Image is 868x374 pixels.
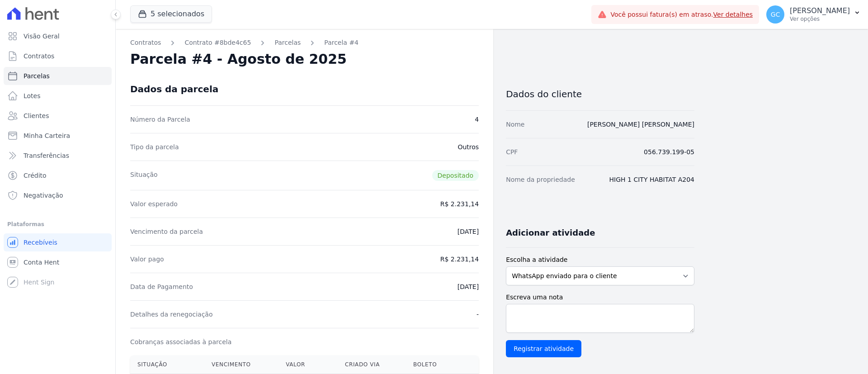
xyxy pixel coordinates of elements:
span: Visão Geral [24,32,60,41]
span: Conta Hent [24,258,59,267]
span: Clientes [24,111,49,120]
a: Minha Carteira [4,127,112,145]
p: Ver opções [790,15,850,23]
a: Contratos [4,47,112,65]
input: Registrar atividade [506,340,581,357]
dt: Tipo da parcela [130,142,179,151]
th: Boleto [406,355,459,374]
a: Recebíveis [4,233,112,251]
span: Recebíveis [24,238,57,247]
dd: R$ 2.231,14 [440,255,479,264]
dt: Nome da propriedade [506,175,575,184]
th: Vencimento [204,355,278,374]
h2: Parcela #4 - Agosto de 2025 [130,51,347,67]
th: Criado via [338,355,406,374]
span: Parcelas [24,71,50,80]
a: Conta Hent [4,253,112,271]
dt: Nome [506,120,524,129]
a: Negativação [4,186,112,204]
a: Transferências [4,147,112,165]
span: Minha Carteira [24,131,70,140]
dt: Cobranças associadas à parcela [130,337,231,346]
dt: CPF [506,147,518,156]
div: Plataformas [7,219,108,230]
h3: Dados do cliente [506,89,694,99]
dd: - [476,310,479,319]
dd: 056.739.199-05 [644,147,694,156]
a: Parcela #4 [324,38,359,47]
button: 5 selecionados [130,5,212,23]
a: Lotes [4,87,112,105]
label: Escolha a atividade [506,255,694,265]
th: Situação [130,355,204,374]
a: Parcelas [4,67,112,85]
div: Dados da parcela [130,84,218,95]
span: Depositado [432,170,479,181]
th: Valor [278,355,338,374]
dt: Detalhes da renegociação [130,310,213,319]
a: Contrato #8bde4c65 [184,38,251,47]
dd: R$ 2.231,14 [440,199,479,208]
a: Clientes [4,107,112,125]
a: Visão Geral [4,27,112,45]
span: Contratos [24,52,54,61]
dt: Vencimento da parcela [130,227,203,236]
dd: [DATE] [458,282,479,291]
span: GC [771,11,780,18]
a: [PERSON_NAME] [PERSON_NAME] [587,121,694,128]
a: Crédito [4,166,112,185]
button: GC [PERSON_NAME] Ver opções [759,2,868,27]
dt: Data de Pagamento [130,282,193,291]
span: Transferências [24,151,69,160]
dd: HIGH 1 CITY HABITAT A204 [609,175,694,184]
a: Parcelas [274,38,301,47]
a: Ver detalhes [713,11,753,18]
span: Você possui fatura(s) em atraso. [610,10,753,19]
dd: Outros [458,142,479,151]
h3: Adicionar atividade [506,227,595,238]
nav: Breadcrumb [130,38,479,47]
dd: 4 [475,115,479,124]
span: Negativação [24,191,63,200]
dt: Valor pago [130,255,164,264]
p: [PERSON_NAME] [790,6,850,15]
a: Contratos [130,38,161,47]
dd: [DATE] [458,227,479,236]
span: Lotes [24,91,41,100]
label: Escreva uma nota [506,293,694,302]
dt: Número da Parcela [130,115,190,124]
span: Crédito [24,171,47,180]
dt: Valor esperado [130,199,178,208]
dt: Situação [130,170,158,181]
